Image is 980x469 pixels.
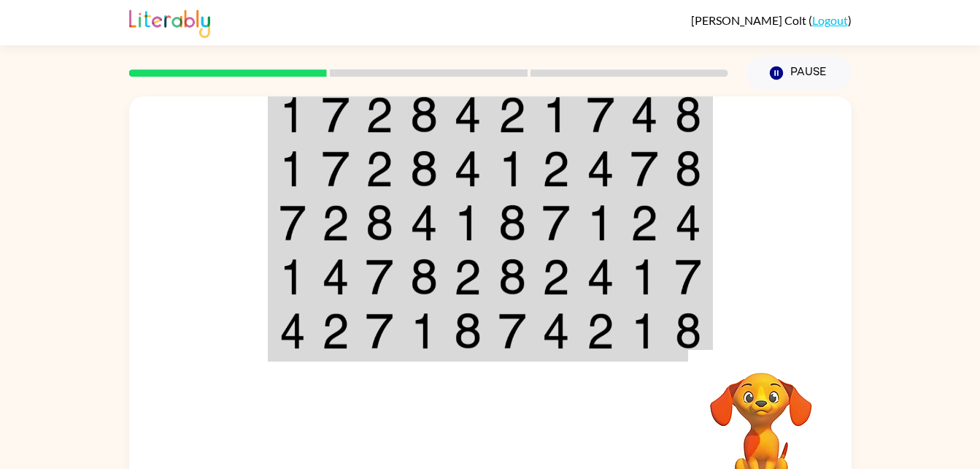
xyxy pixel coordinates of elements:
img: 1 [630,259,658,295]
img: 4 [587,259,614,295]
img: 7 [366,313,393,349]
img: 8 [410,259,438,295]
img: 4 [454,150,482,187]
a: Logout [812,13,848,27]
img: 2 [366,150,393,187]
img: 4 [322,259,350,295]
img: 1 [587,205,614,241]
img: 7 [366,259,393,295]
img: 1 [454,205,482,241]
img: 1 [542,96,570,133]
img: 4 [675,205,701,241]
img: 4 [410,205,438,241]
img: 1 [279,150,306,187]
img: 4 [542,313,570,349]
img: 7 [322,150,350,187]
img: 4 [279,313,306,349]
img: 4 [630,96,658,133]
img: 7 [279,205,306,241]
img: 1 [498,150,526,187]
img: 8 [498,259,526,295]
img: 7 [587,96,614,133]
img: 7 [322,96,350,133]
img: 8 [675,150,701,187]
img: 2 [322,205,350,241]
img: 8 [366,205,393,241]
img: 4 [587,150,614,187]
img: 2 [542,150,570,187]
img: 4 [454,96,482,133]
img: 7 [542,205,570,241]
img: 2 [498,96,526,133]
div: ( ) [691,13,852,27]
img: 1 [410,313,438,349]
button: Pause [746,56,852,90]
img: 2 [542,259,570,295]
img: Literably [129,6,210,38]
img: 7 [498,313,526,349]
img: 8 [410,96,438,133]
span: [PERSON_NAME] Colt [691,13,809,27]
img: 8 [410,150,438,187]
img: 2 [587,313,614,349]
img: 8 [498,205,526,241]
img: 2 [454,259,482,295]
img: 1 [279,259,306,295]
img: 1 [279,96,306,133]
img: 8 [454,313,482,349]
img: 8 [675,313,701,349]
img: 8 [675,96,701,133]
img: 2 [630,205,658,241]
img: 2 [366,96,393,133]
img: 2 [322,313,350,349]
img: 7 [675,259,701,295]
img: 7 [630,150,658,187]
img: 1 [630,313,658,349]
